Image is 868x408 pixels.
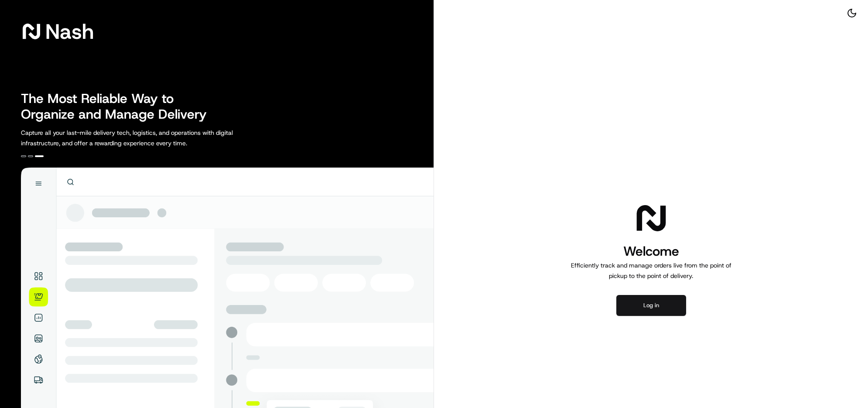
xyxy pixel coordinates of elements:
[21,127,272,148] p: Capture all your last-mile delivery tech, logistics, and operations with digital infrastructure, ...
[567,260,735,281] p: Efficiently track and manage orders live from the point of pickup to the point of delivery.
[45,23,94,40] span: Nash
[21,91,216,122] h2: The Most Reliable Way to Organize and Manage Delivery
[616,295,686,316] button: Log in
[567,243,735,260] h1: Welcome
